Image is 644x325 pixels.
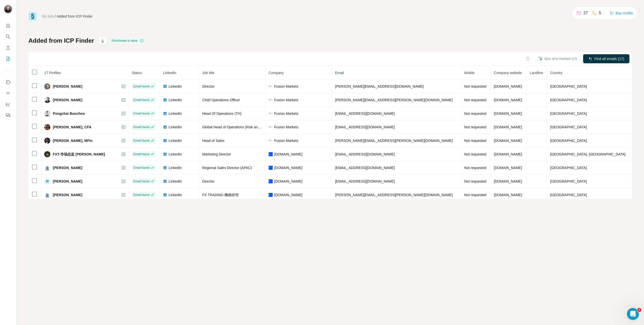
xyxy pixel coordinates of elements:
iframe: Intercom live chat [627,308,639,320]
span: [DOMAIN_NAME] [494,193,522,197]
img: Avatar [44,124,50,130]
span: [EMAIL_ADDRESS][DOMAIN_NAME] [335,125,395,129]
img: company-logo [269,84,273,88]
li: / [55,14,56,19]
img: LinkedIn logo [163,152,167,156]
span: Fusion Markets [274,84,298,89]
span: Not requested [464,152,486,156]
span: [GEOGRAPHIC_DATA] [550,139,587,143]
img: company-logo [269,152,273,156]
span: 17 Profiles [44,71,61,75]
span: Email found [133,179,149,184]
img: LinkedIn logo [163,193,167,197]
span: Email found [133,111,149,116]
span: [PERSON_NAME][EMAIL_ADDRESS][PERSON_NAME][DOMAIN_NAME] [335,139,453,143]
span: [DOMAIN_NAME] [494,112,522,116]
span: Email found [133,125,149,129]
span: Email found [133,166,149,170]
img: Avatar [44,111,50,117]
img: Surfe Logo [28,12,37,21]
span: [DOMAIN_NAME] [494,84,522,88]
div: Enrichment is done [110,38,145,44]
img: Avatar [44,138,50,144]
button: Feedback [4,111,12,120]
p: 5 [599,10,601,16]
span: Email found [133,138,149,143]
span: Not requested [464,98,486,102]
img: Avatar [44,97,50,103]
img: LinkedIn logo [163,112,167,116]
span: [DOMAIN_NAME] [274,192,302,197]
span: LinkedIn [169,125,182,130]
span: [DOMAIN_NAME] [274,179,302,184]
span: Email found [133,84,149,89]
span: Not requested [464,84,486,88]
span: Status [132,71,142,75]
span: Head of Sales [202,139,224,143]
span: Landline [530,71,543,75]
span: Email found [133,152,149,156]
span: [GEOGRAPHIC_DATA] [550,84,587,88]
span: Email found [133,98,149,102]
span: Not requested [464,112,486,116]
p: 27 [583,10,588,16]
span: [EMAIL_ADDRESS][DOMAIN_NAME] [335,152,395,156]
span: [DOMAIN_NAME] [494,98,522,102]
span: Fusion Markets [274,111,298,116]
img: company-logo [269,166,273,170]
img: company-logo [269,98,273,102]
button: Sync all to HubSpot (17) [535,55,581,63]
span: Find all emails (17) [594,56,624,61]
button: Find all emails (17) [583,54,629,63]
span: [DOMAIN_NAME] [494,179,522,183]
button: Quick start [4,21,12,30]
span: Pongchai Bunchoo [53,111,85,116]
span: LinkedIn [169,179,182,184]
img: LinkedIn logo [163,84,167,88]
span: [PERSON_NAME] [53,84,82,89]
span: [PERSON_NAME], MFin [53,138,93,143]
button: Use Surfe on LinkedIn [4,78,12,87]
span: [GEOGRAPHIC_DATA], [GEOGRAPHIC_DATA] [550,152,625,156]
img: LinkedIn logo [163,98,167,102]
span: [GEOGRAPHIC_DATA] [550,166,587,170]
span: [PERSON_NAME] [53,97,82,102]
div: Added from ICP Finder [57,14,93,19]
span: [PERSON_NAME] [53,192,82,197]
button: Use Surfe API [4,89,12,98]
span: FXT-市场总监 [PERSON_NAME] [53,152,105,157]
img: LinkedIn logo [163,179,167,183]
span: Not requested [464,139,486,143]
span: 2 [637,308,641,312]
span: Regional Sales Director (APAC) [202,166,252,170]
span: Chief Operations Officer [202,98,240,102]
span: Marketing Director [202,152,231,156]
img: company-logo [269,112,273,116]
span: Company website [494,71,522,75]
span: [PERSON_NAME][EMAIL_ADDRESS][PERSON_NAME][DOMAIN_NAME] [335,193,453,197]
span: Fusion Markets [274,125,298,130]
button: Buy credits [610,10,633,17]
span: Not requested [464,193,486,197]
span: [DOMAIN_NAME] [274,165,302,170]
span: Company [269,71,284,75]
span: [PERSON_NAME] [53,165,82,170]
div: M [44,178,50,184]
span: Email [335,71,344,75]
span: Director [202,84,215,88]
span: [PERSON_NAME][EMAIL_ADDRESS][DOMAIN_NAME] [335,84,424,88]
img: company-logo [269,193,273,197]
span: [DOMAIN_NAME] [274,152,302,157]
span: Not requested [464,125,486,129]
span: [EMAIL_ADDRESS][DOMAIN_NAME] [335,166,395,170]
img: LinkedIn logo [163,166,167,170]
span: [PERSON_NAME][EMAIL_ADDRESS][PERSON_NAME][DOMAIN_NAME] [335,98,453,102]
img: LinkedIn logo [163,139,167,143]
img: company-logo [269,125,273,129]
span: [PERSON_NAME] [53,179,82,184]
span: LinkedIn [169,192,182,197]
span: Email found [133,193,149,197]
span: LinkedIn [163,71,176,75]
span: [GEOGRAPHIC_DATA] [550,98,587,102]
span: [DOMAIN_NAME] [494,125,522,129]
